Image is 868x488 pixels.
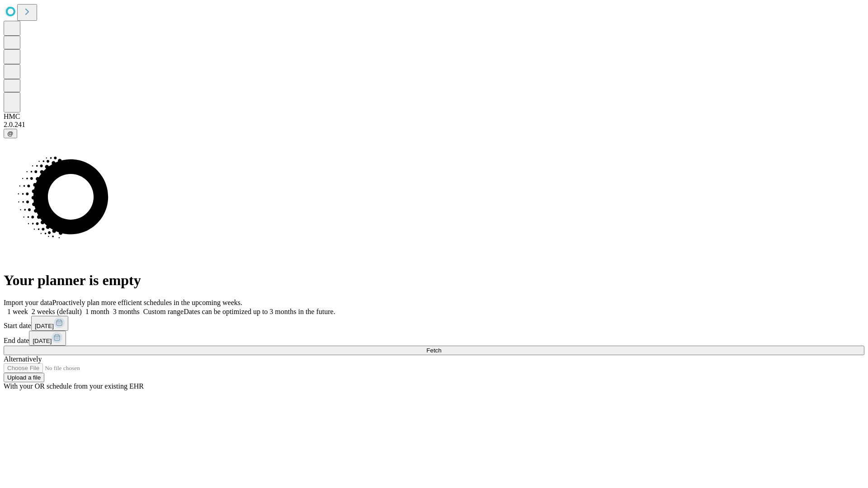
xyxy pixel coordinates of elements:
[85,308,109,315] span: 1 month
[113,308,140,315] span: 3 months
[4,346,864,355] button: Fetch
[29,331,66,346] button: [DATE]
[4,355,42,363] span: Alternatively
[4,299,52,306] span: Import your data
[35,323,54,329] span: [DATE]
[4,373,44,382] button: Upload a file
[184,308,335,315] span: Dates can be optimized up to 3 months in the future.
[4,121,864,129] div: 2.0.241
[33,338,52,344] span: [DATE]
[4,113,864,121] div: HMC
[4,129,17,138] button: @
[4,382,144,390] span: With your OR schedule from your existing EHR
[7,308,28,315] span: 1 week
[52,299,242,306] span: Proactively plan more efficient schedules in the upcoming weeks.
[4,331,864,346] div: End date
[32,308,82,315] span: 2 weeks (default)
[426,347,441,354] span: Fetch
[7,130,14,137] span: @
[31,316,68,331] button: [DATE]
[4,272,864,289] h1: Your planner is empty
[143,308,184,315] span: Custom range
[4,316,864,331] div: Start date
